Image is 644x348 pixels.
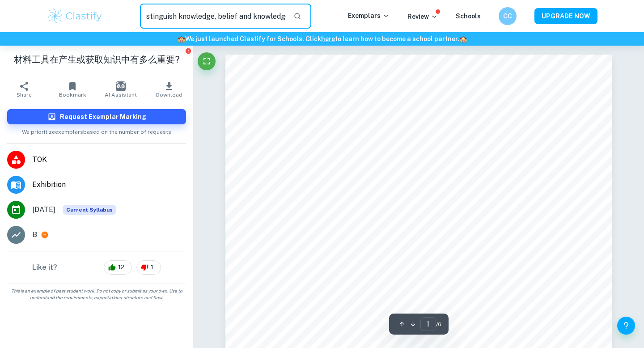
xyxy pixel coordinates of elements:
[185,47,191,54] button: Report issue
[617,317,635,335] button: Help and Feedback
[459,35,467,42] span: 🏫
[436,320,441,328] span: / 6
[47,7,103,25] img: Clastify logo
[534,8,597,24] button: UPGRADE NOW
[17,92,32,98] span: Share
[198,52,216,70] button: Fullscreen
[156,92,182,98] span: Download
[32,179,186,190] span: Exhibition
[7,109,186,124] button: Request Exemplar Marking
[97,77,145,102] button: AI Assistant
[32,154,186,165] span: TOK
[32,229,37,240] p: B
[456,13,481,20] a: Schools
[60,112,146,122] h6: Request Exemplar Marking
[503,11,513,21] h6: CC
[146,263,158,272] span: 1
[63,205,116,215] div: This exemplar is based on the current syllabus. Feel free to refer to it for inspiration/ideas wh...
[32,204,55,215] span: [DATE]
[140,4,286,29] input: Search for any exemplars...
[348,11,390,21] p: Exemplars
[63,205,116,215] span: Current Syllabus
[499,7,517,25] button: CC
[32,262,57,273] h6: Like it?
[2,34,642,44] h6: We just launched Clastify for Schools. Click to learn how to become a school partner.
[321,35,335,42] a: here
[178,35,185,42] span: 🏫
[48,77,97,102] button: Bookmark
[7,53,186,66] h1: 材料工具在产生或获取知识中有多么重要?
[22,124,171,136] span: We prioritize exemplars based on the number of requests
[105,92,137,98] span: AI Assistant
[113,263,129,272] span: 12
[145,77,193,102] button: Download
[407,12,438,21] p: Review
[104,260,132,275] div: 12
[59,92,86,98] span: Bookmark
[4,288,190,301] span: This is an example of past student work. Do not copy or submit as your own. Use to understand the...
[116,81,126,91] img: AI Assistant
[136,260,161,275] div: 1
